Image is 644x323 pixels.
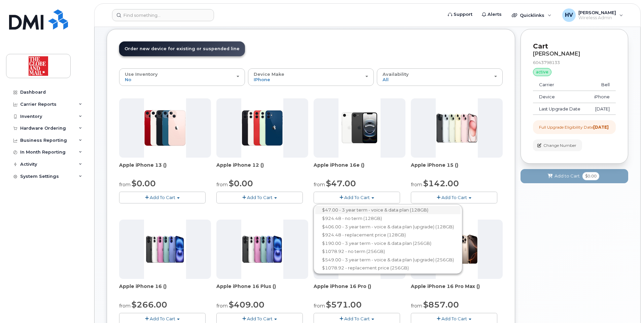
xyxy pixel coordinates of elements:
span: Add To Cart [441,195,467,200]
td: Last Upgrade Date [533,103,587,115]
div: Apple iPhone 12 () [216,162,308,175]
span: Wireless Admin [578,15,616,21]
span: Add To Cart [247,195,273,200]
span: Add To Cart [150,195,175,200]
span: $266.00 [132,300,167,310]
span: Use Inventory [125,71,158,77]
img: phone23838.JPG [338,98,381,158]
a: Support [443,8,477,21]
button: Change Number [533,139,582,151]
img: phone23836.JPG [436,98,478,158]
small: from [411,303,422,309]
span: Add To Cart [344,195,370,200]
div: Full Upgrade Eligibility Date [539,124,609,130]
a: $549.00 - 3 year term - voice & data plan (upgrade) (256GB) [315,256,461,264]
div: Apple iPhone 16 Pro () [314,283,405,296]
a: $406.00 - 3 year term - voice & data plan (upgrade) (128GB) [315,223,461,231]
span: $0.00 [229,179,253,188]
small: from [314,182,325,188]
img: phone23917.JPG [144,220,186,279]
span: Support [454,11,472,18]
div: Quicklinks [507,8,556,22]
button: Add To Cart [216,192,303,203]
span: $47.00 [326,179,356,188]
a: $1078.92 - replacement price (256GB) [315,264,461,272]
span: Availability [383,71,409,77]
button: Use Inventory No [119,68,245,86]
strong: [DATE] [593,125,609,130]
img: phone23680.JPG [144,98,186,158]
span: Change Number [543,142,576,149]
span: Add To Cart [247,316,273,321]
img: phone23919.JPG [241,220,284,279]
a: $190.00 - 3 year term - voice & data plan (256GB) [315,239,461,248]
button: Add To Cart [314,192,400,203]
a: Alerts [477,8,506,21]
a: $924.48 - no term (128GB) [315,214,461,223]
img: phone23672.JPG [241,98,284,158]
span: No [125,77,131,82]
span: All [383,77,389,82]
div: Apple iPhone 16 Plus () [216,283,308,296]
td: Bell [587,79,616,91]
td: iPhone [587,91,616,103]
div: Apple iPhone 13 () [119,162,211,175]
div: Apple iPhone 16 () [119,283,211,296]
small: from [216,182,228,188]
button: Availability All [377,68,503,86]
span: $857.00 [423,300,459,310]
span: HV [565,11,573,19]
span: $0.00 [582,172,599,180]
td: [DATE] [587,103,616,115]
button: Add To Cart [119,192,206,203]
span: Quicklinks [520,12,544,18]
small: from [216,303,228,309]
input: Find something... [112,9,214,21]
small: from [119,303,131,309]
div: 6043798133 [533,60,616,65]
div: Apple iPhone 16e () [314,162,405,175]
span: $0.00 [132,179,156,188]
a: $1078.92 - no term (256GB) [315,247,461,256]
a: $47.00 - 3 year term - voice & data plan (128GB) [315,206,461,214]
span: Add to Cart [554,173,580,179]
span: $409.00 [229,300,264,310]
td: Device [533,91,587,103]
small: from [411,182,422,188]
span: [PERSON_NAME] [578,10,616,15]
span: Add To Cart [150,316,175,321]
span: iPhone [254,77,270,82]
span: $571.00 [326,300,362,310]
div: Herrera, Victor [558,8,628,22]
p: Cart [533,41,616,51]
td: Carrier [533,79,587,91]
button: Add to Cart $0.00 [521,169,628,183]
small: from [119,182,131,188]
span: Device Make [254,71,284,77]
div: Apple iPhone 16 Pro Max () [411,283,503,296]
button: Device Make iPhone [248,68,374,86]
div: Apple iPhone 15 () [411,162,503,175]
div: [PERSON_NAME] [533,51,616,57]
span: $142.00 [423,179,459,188]
button: Add To Cart [411,192,497,203]
span: Add To Cart [344,316,370,321]
small: from [314,303,325,309]
span: Add To Cart [441,316,467,321]
a: $924.48 - replacement price (128GB) [315,231,461,239]
span: Order new device for existing or suspended line [124,46,240,51]
div: active [533,68,551,76]
span: Alerts [488,11,502,18]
